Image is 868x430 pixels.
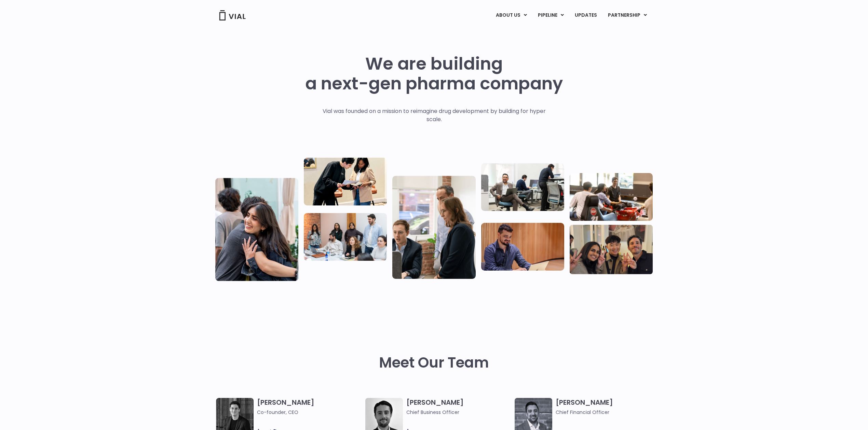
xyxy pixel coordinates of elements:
img: Eight people standing and sitting in an office [304,213,387,261]
img: Vial Life [215,178,298,281]
a: ABOUT USMenu Toggle [490,10,532,21]
p: Vial was founded on a mission to reimagine drug development by building for hyper scale. [315,107,553,124]
img: Man working at a computer [481,223,564,271]
a: PIPELINEMenu Toggle [532,10,569,21]
img: Group of people playing whirlyball [570,173,653,221]
img: Group of three people standing around a computer looking at the screen [392,176,475,279]
img: Three people working in an office [481,163,564,211]
img: Vial Logo [219,10,246,20]
img: Group of 3 people smiling holding up the peace sign [570,225,653,274]
h3: [PERSON_NAME] [556,398,661,416]
h3: [PERSON_NAME] [257,398,362,416]
h1: We are building a next-gen pharma company [305,54,563,94]
span: Chief Business Officer [406,408,511,416]
span: Chief Financial Officer [556,408,661,416]
a: PARTNERSHIPMenu Toggle [602,10,652,21]
img: Two people looking at a paper talking. [304,158,387,205]
span: Co-founder, CEO [257,408,362,416]
a: UPDATES [569,10,602,21]
h3: [PERSON_NAME] [406,398,511,416]
h2: Meet Our Team [379,355,489,371]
